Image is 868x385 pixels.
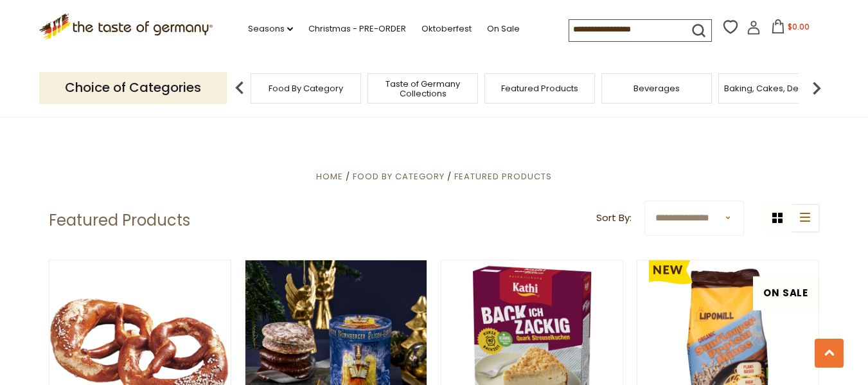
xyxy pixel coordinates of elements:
[788,21,810,32] span: $0.00
[308,22,406,36] a: Christmas - PRE-ORDER
[227,75,252,101] img: previous arrow
[454,170,552,183] a: Featured Products
[487,22,520,36] a: On Sale
[724,84,824,93] a: Baking, Cakes, Desserts
[371,79,474,98] a: Taste of Germany Collections
[248,22,293,36] a: Seasons
[39,72,227,103] p: Choice of Categories
[49,211,190,230] h1: Featured Products
[804,75,829,101] img: next arrow
[596,210,632,226] label: Sort By:
[316,170,343,183] a: Home
[501,84,578,93] a: Featured Products
[633,84,680,93] a: Beverages
[353,170,445,183] a: Food By Category
[421,22,472,36] a: Oktoberfest
[269,84,343,93] a: Food By Category
[763,19,818,39] button: $0.00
